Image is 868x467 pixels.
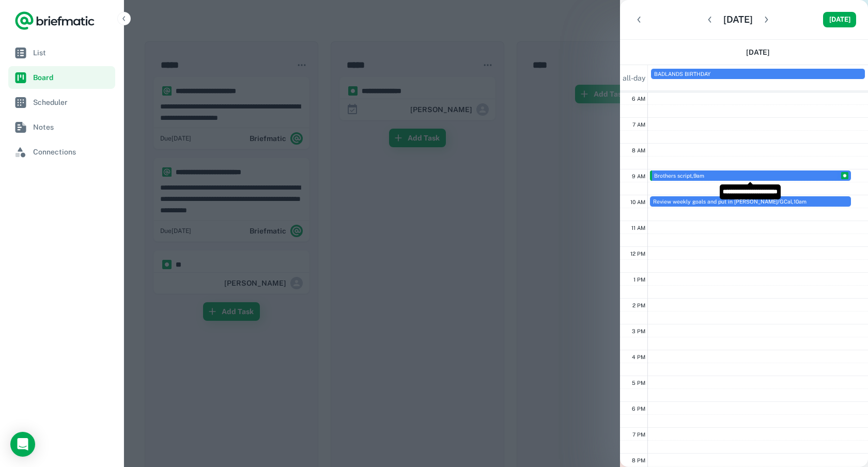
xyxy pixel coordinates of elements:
a: Notes [8,116,115,138]
img: Event Icon [841,172,848,179]
span: 2 PM [632,302,645,308]
span: 9 AM [632,173,645,179]
a: Scheduler [8,91,115,114]
a: Logo [14,10,95,31]
a: Connections [8,141,115,163]
span: 7 PM [632,431,645,438]
span: 7 AM [632,121,645,128]
a: List [8,41,115,64]
span: 1 PM [633,276,645,283]
span: 5 PM [632,380,645,386]
button: [DATE] [823,12,856,27]
div: Open Intercom Messenger [10,432,35,457]
span: BADLANDS BIRTHDAY [654,71,710,77]
span: 6 AM [632,96,645,102]
span: Review weekly goals and put in [PERSON_NAME]/GCal , 10am [653,198,807,205]
span: Brothers script , 9am [654,173,704,179]
span: 6 PM [632,406,645,412]
span: 12 PM [630,251,645,257]
h6: [DATE] [723,12,753,27]
span: all-day [621,72,647,84]
span: Notes [33,121,111,133]
span: 10 AM [630,199,645,205]
a: Board [8,66,115,89]
span: Board [33,72,111,83]
span: List [33,47,111,58]
button: Back [630,10,648,29]
span: 8 PM [632,457,645,463]
a: [DATE] [746,40,770,65]
span: 11 AM [631,225,645,231]
span: 8 AM [632,147,645,153]
span: Scheduler [33,97,111,108]
span: 4 PM [632,354,645,360]
span: 3 PM [632,328,645,334]
span: Connections [33,146,111,158]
